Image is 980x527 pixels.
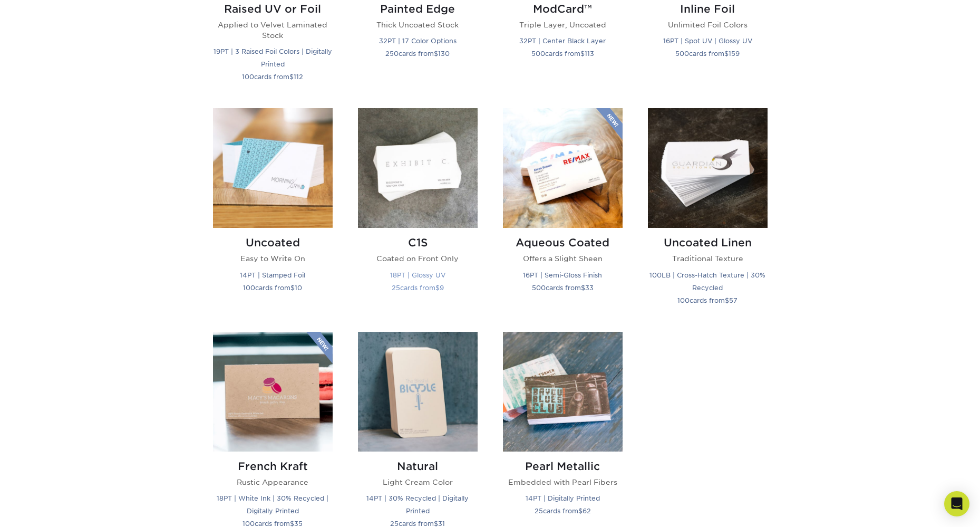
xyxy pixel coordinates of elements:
span: 500 [675,50,689,58]
small: 18PT | White Ink | 30% Recycled | Digitally Printed [217,494,328,515]
img: Aqueous Coated Business Cards [503,108,623,228]
span: 25 [535,507,543,515]
span: 500 [531,50,545,58]
a: Uncoated Business Cards Uncoated Easy to Write On 14PT | Stamped Foil 100cards from$10 [213,108,333,319]
small: 14PT | 30% Recycled | Digitally Printed [366,494,469,515]
small: cards from [532,284,594,292]
img: C1S Business Cards [358,108,478,228]
p: Offers a Slight Sheen [503,253,623,264]
small: 32PT | 17 Color Options [379,37,457,45]
div: Open Intercom Messenger [944,491,969,516]
h2: Raised UV or Foil [213,3,333,15]
span: 25 [392,284,400,292]
span: 250 [385,50,399,58]
p: Thick Uncoated Stock [358,20,478,30]
p: Unlimited Foil Colors [648,20,768,30]
span: $ [434,50,438,58]
img: Natural Business Cards [358,332,478,452]
small: 19PT | 3 Raised Foil Colors | Digitally Printed [214,47,332,68]
small: cards from [531,50,594,58]
p: Triple Layer, Uncoated [503,20,623,30]
small: cards from [392,284,444,292]
span: $ [290,284,295,292]
img: New Product [306,332,333,363]
span: $ [725,296,729,304]
h2: Pearl Metallic [503,460,623,473]
small: 32PT | Center Black Layer [519,37,606,45]
p: Traditional Texture [648,253,768,264]
span: 100 [243,284,255,292]
h2: Painted Edge [358,3,478,15]
h2: Uncoated Linen [648,236,768,249]
span: $ [724,50,729,58]
span: 130 [438,50,450,58]
h2: ModCard™ [503,3,623,15]
img: French Kraft Business Cards [213,332,333,452]
img: Pearl Metallic Business Cards [503,332,623,452]
img: New Product [596,108,623,140]
small: 100LB | Cross-Hatch Texture | 30% Recycled [649,271,765,292]
p: Light Cream Color [358,477,478,487]
h2: French Kraft [213,460,333,473]
small: 14PT | Digitally Printed [526,494,600,502]
span: 100 [677,296,690,304]
a: Uncoated Linen Business Cards Uncoated Linen Traditional Texture 100LB | Cross-Hatch Texture | 30... [648,108,768,319]
img: Uncoated Linen Business Cards [648,108,768,228]
h2: Aqueous Coated [503,236,623,249]
h2: Inline Foil [648,3,768,15]
h2: Uncoated [213,236,333,249]
span: 62 [583,507,591,515]
small: cards from [243,284,302,292]
span: $ [289,73,294,81]
a: C1S Business Cards C1S Coated on Front Only 18PT | Glossy UV 25cards from$9 [358,108,478,319]
p: Rustic Appearance [213,477,333,487]
span: 113 [585,50,594,58]
small: 16PT | Spot UV | Glossy UV [663,37,752,45]
span: 57 [729,296,738,304]
h2: C1S [358,236,478,249]
p: Easy to Write On [213,253,333,264]
span: $ [581,284,585,292]
small: cards from [677,296,738,304]
span: $ [578,507,583,515]
small: cards from [242,73,303,81]
small: cards from [535,507,591,515]
img: Uncoated Business Cards [213,108,333,228]
small: cards from [385,50,450,58]
span: $ [435,284,440,292]
span: 159 [729,50,740,58]
p: Coated on Front Only [358,253,478,264]
span: 500 [532,284,546,292]
p: Embedded with Pearl Fibers [503,477,623,487]
small: 14PT | Stamped Foil [240,271,305,279]
h2: Natural [358,460,478,473]
span: 112 [294,73,303,81]
small: 18PT | Glossy UV [390,271,445,279]
span: 33 [585,284,594,292]
p: Applied to Velvet Laminated Stock [213,20,333,41]
span: 100 [242,73,254,81]
span: 10 [295,284,302,292]
span: $ [580,50,585,58]
small: cards from [675,50,740,58]
a: Aqueous Coated Business Cards Aqueous Coated Offers a Slight Sheen 16PT | Semi-Gloss Finish 500ca... [503,108,623,319]
span: 9 [440,284,444,292]
small: 16PT | Semi-Gloss Finish [523,271,602,279]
